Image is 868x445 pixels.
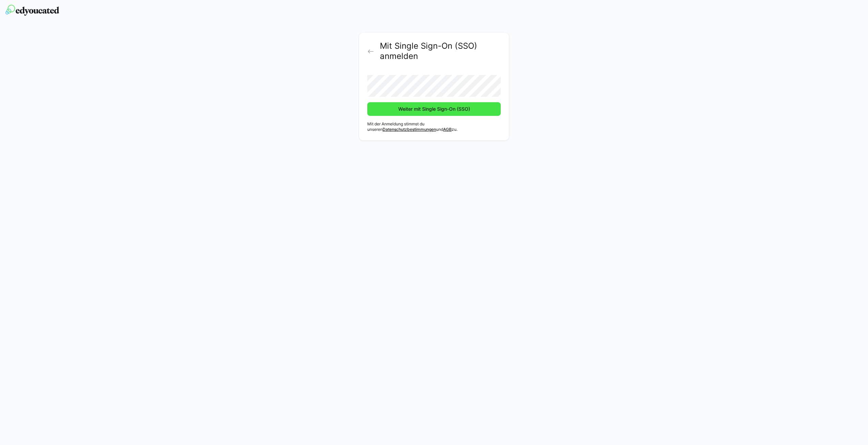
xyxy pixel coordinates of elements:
[383,127,436,132] a: Datenschutzbestimmungen
[380,41,501,61] h2: Mit Single Sign-On (SSO) anmelden
[443,127,452,132] a: AGB
[397,106,471,112] span: Weiter mit Single Sign-On (SSO)
[367,102,501,116] button: Weiter mit Single Sign-On (SSO)
[5,5,59,16] img: edyoucated
[367,121,501,132] p: Mit der Anmeldung stimmst du unseren und zu.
